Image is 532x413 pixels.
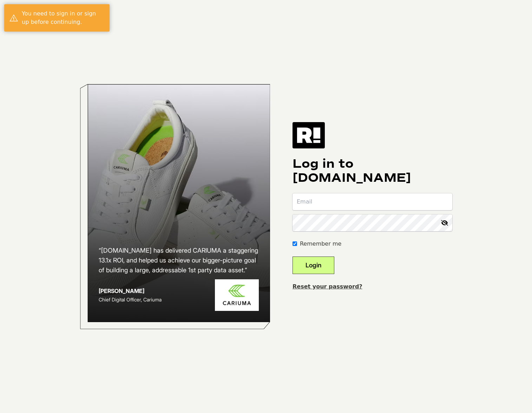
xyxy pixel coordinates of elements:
[293,257,334,274] button: Login
[293,283,362,290] a: Reset your password?
[293,157,452,185] h1: Log in to [DOMAIN_NAME]
[22,9,104,26] div: You need to sign in or sign up before continuing.
[99,287,144,294] strong: [PERSON_NAME]
[293,193,452,210] input: Email
[215,279,259,311] img: Cariuma
[293,122,325,148] img: Retention.com
[99,246,259,275] h2: “[DOMAIN_NAME] has delivered CARIUMA a staggering 13.1x ROI, and helped us achieve our bigger-pic...
[300,240,341,248] label: Remember me
[99,297,162,302] span: Chief Digital Officer, Cariuma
